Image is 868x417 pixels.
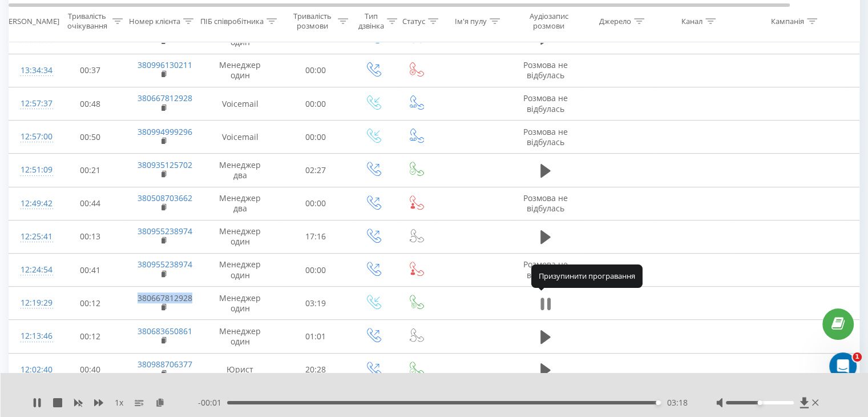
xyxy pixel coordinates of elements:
div: Тривалість розмови [290,12,335,31]
div: ПІБ співробітника [200,17,264,26]
span: 1 x [115,397,123,408]
td: 00:41 [55,254,126,287]
div: 12:51:09 [21,159,43,181]
div: Ім'я пулу [455,17,487,26]
td: Менеджер один [200,54,280,87]
div: Аудіозапис розмови [521,12,576,31]
a: 380683650861 [138,326,192,336]
div: Джерело [599,17,631,26]
td: Менеджер один [200,220,280,253]
div: Статус [402,17,425,26]
div: Призупинити програвання [531,264,643,287]
td: 00:00 [280,54,352,87]
div: 12:19:29 [21,292,43,314]
span: Розмова не відбулась [523,126,568,147]
div: 12:57:37 [21,93,43,115]
span: 03:18 [667,397,688,408]
td: Voicemail [200,87,280,121]
span: Розмова не відбулась [523,93,568,114]
td: 00:12 [55,287,126,320]
td: 00:48 [55,87,126,121]
span: - 00:01 [198,397,227,408]
div: 12:49:42 [21,193,43,215]
td: 00:00 [280,87,352,121]
div: Номер клієнта [129,17,180,26]
td: Менеджер два [200,154,280,187]
td: 02:27 [280,154,352,187]
a: 380955238974 [138,259,192,270]
td: 00:00 [280,121,352,154]
span: Розмова не відбулась [523,193,568,214]
div: Канал [681,17,703,26]
a: 380508703662 [138,193,192,203]
a: 380994999296 [138,126,192,137]
div: Кампанія [771,17,804,26]
td: Юрист [200,353,280,386]
span: Розмова не відбулась [523,259,568,280]
td: 17:16 [280,220,352,253]
div: [PERSON_NAME] [2,17,59,26]
td: Менеджер два [200,187,280,220]
div: Accessibility label [656,400,660,405]
div: 12:24:54 [21,259,43,281]
a: 380996130211 [138,59,192,70]
iframe: Intercom live chat [829,352,857,380]
div: Тривалість очікування [64,12,110,31]
td: Менеджер один [200,320,280,353]
a: 380935125702 [138,159,192,170]
td: 00:13 [55,220,126,253]
td: 00:40 [55,353,126,386]
td: 00:44 [55,187,126,220]
td: 00:37 [55,54,126,87]
td: 00:50 [55,121,126,154]
td: Менеджер один [200,254,280,287]
td: 00:21 [55,154,126,187]
div: 12:57:00 [21,126,43,148]
span: 1 [853,352,862,362]
td: 20:28 [280,353,352,386]
td: 01:01 [280,320,352,353]
div: 12:02:40 [21,359,43,381]
a: 380667812928 [138,93,192,103]
td: 00:00 [280,187,352,220]
td: Менеджер один [200,287,280,320]
td: 00:12 [55,320,126,353]
td: Voicemail [200,121,280,154]
td: 00:00 [280,254,352,287]
a: 380667812928 [138,292,192,303]
td: 03:19 [280,287,352,320]
a: 380955238974 [138,226,192,236]
div: Accessibility label [757,400,762,405]
div: 12:13:46 [21,325,43,347]
div: 12:25:41 [21,226,43,248]
div: 13:34:34 [21,59,43,82]
span: Розмова не відбулась [523,59,568,81]
div: Тип дзвінка [358,12,384,31]
a: 380988706377 [138,359,192,370]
